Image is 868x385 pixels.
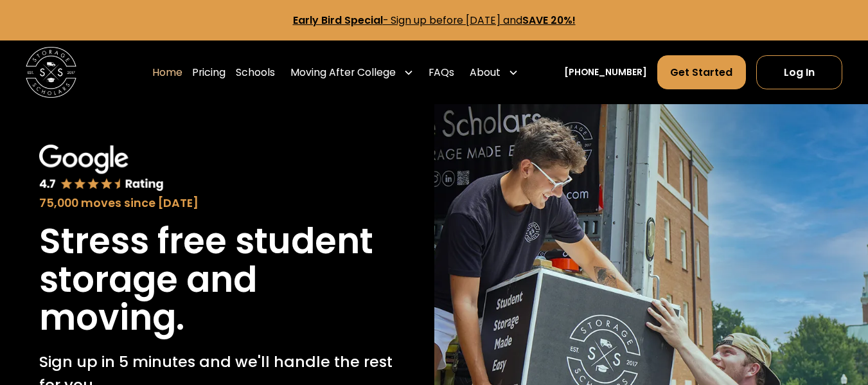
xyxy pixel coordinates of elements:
div: About [470,65,500,80]
div: Moving After College [290,65,396,80]
img: Storage Scholars main logo [26,47,76,98]
h1: Stress free student storage and moving. [39,222,395,337]
a: Log In [756,55,842,89]
div: 75,000 moves since [DATE] [39,195,395,212]
strong: SAVE 20%! [522,13,576,28]
a: Get Started [657,55,747,89]
a: [PHONE_NUMBER] [564,66,647,79]
strong: Early Bird Special [293,13,383,28]
a: home [26,47,76,98]
a: Pricing [192,55,226,90]
div: About [465,55,523,90]
img: Google 4.7 star rating [39,145,164,192]
a: FAQs [429,55,454,90]
a: Schools [236,55,275,90]
div: Moving After College [285,55,418,90]
a: Early Bird Special- Sign up before [DATE] andSAVE 20%! [293,13,576,28]
a: Home [152,55,182,90]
